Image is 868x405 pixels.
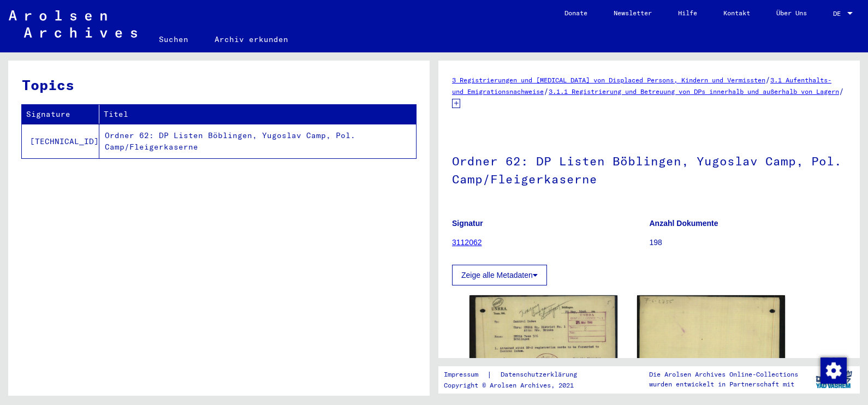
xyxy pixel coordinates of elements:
[452,238,482,247] a: 3112062
[765,75,770,85] span: /
[444,369,590,380] div: |
[833,10,845,17] span: DE
[820,357,846,383] div: Zustimmung ändern
[650,219,718,228] b: Anzahl Dokumente
[22,124,99,158] td: [TECHNICAL_ID]
[452,265,547,285] button: Zeige alle Metadaten
[649,370,798,379] p: Die Arolsen Archives Online-Collections
[22,74,415,96] h3: Topics
[544,86,549,96] span: /
[201,26,301,52] a: Archiv erkunden
[99,124,416,158] td: Ordner 62: DP Listen Böblingen, Yugoslav Camp, Pol. Camp/Fleigerkaserne
[452,219,483,228] b: Signatur
[452,136,846,202] h1: Ordner 62: DP Listen Böblingen, Yugoslav Camp, Pol. Camp/Fleigerkaserne
[492,369,590,380] a: Datenschutzerklärung
[99,105,416,124] th: Titel
[9,10,137,38] img: Arolsen_neg.svg
[549,87,839,96] a: 3.1.1 Registrierung und Betreuung von DPs innerhalb und außerhalb von Lagern
[146,26,201,52] a: Suchen
[22,105,99,124] th: Signature
[444,369,487,380] a: Impressum
[650,237,847,248] p: 198
[649,379,798,389] p: wurden entwickelt in Partnerschaft mit
[839,86,844,96] span: /
[821,358,847,384] img: Zustimmung ändern
[444,380,590,390] p: Copyright © Arolsen Archives, 2021
[452,76,765,84] a: 3 Registrierungen und [MEDICAL_DATA] von Displaced Persons, Kindern und Vermissten
[813,366,854,393] img: yv_logo.png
